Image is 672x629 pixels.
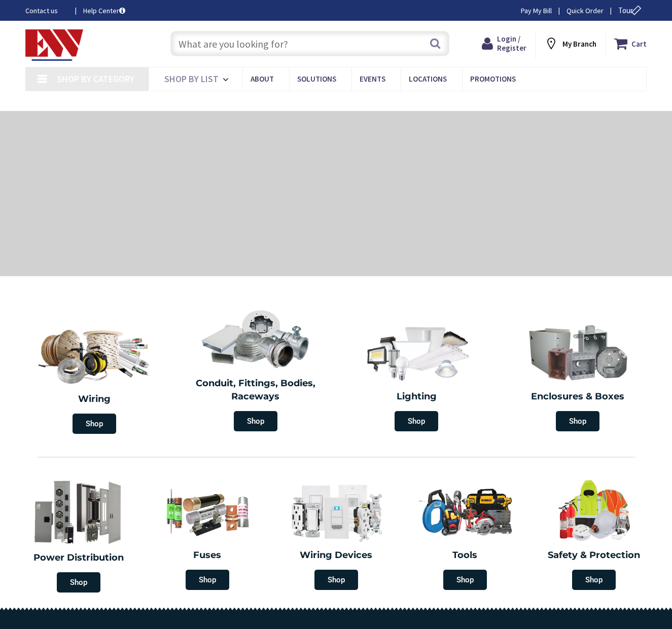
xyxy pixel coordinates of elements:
a: Pay My Bill [521,6,552,16]
span: Shop [443,570,487,590]
strong: My Branch [562,39,596,49]
a: Power Distribution Shop [14,472,143,598]
input: What are you looking for? [170,31,449,56]
span: Locations [409,74,447,84]
span: Promotions [470,74,516,84]
img: Electrical Wholesalers, Inc. [25,29,83,61]
span: Shop [314,570,358,590]
a: Wiring Shop [14,317,175,439]
a: Wiring Devices Shop [274,473,398,595]
span: Tour [618,6,644,15]
a: Quick Order [567,6,604,16]
span: Shop [73,414,116,434]
h2: Tools [408,549,522,562]
a: Tools Shop [403,473,527,595]
a: Enclosures & Boxes Shop [500,317,656,436]
span: Shop [57,572,100,593]
div: My Branch [544,34,596,53]
span: Shop [572,570,616,590]
span: Shop [234,411,277,431]
span: Events [360,74,385,84]
a: Safety & Protection Shop [532,473,656,595]
h2: Fuses [151,549,264,562]
span: About [251,74,274,84]
a: Contact us [25,6,67,16]
a: Login / Register [482,34,526,53]
strong: Cart [631,34,647,53]
h2: Power Distribution [19,551,138,565]
h2: Safety & Protection [537,549,651,562]
h2: Conduit, Fittings, Bodies, Raceways [183,377,329,403]
h2: Wiring Devices [279,549,393,562]
a: Lighting Shop [339,317,495,436]
a: Fuses Shop [146,473,269,595]
span: Shop By List [164,73,219,85]
a: Cart [614,34,647,53]
h2: Lighting [344,390,490,403]
a: Conduit, Fittings, Bodies, Raceways Shop [178,304,334,436]
span: Shop [186,570,229,590]
span: Shop [395,411,438,431]
span: Solutions [297,74,336,84]
span: Shop [556,411,599,431]
span: Login / Register [497,34,526,53]
span: Shop By Category [57,73,134,85]
h2: Enclosures & Boxes [505,390,651,403]
h2: Wiring [19,393,170,406]
a: Help Center [83,6,125,16]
